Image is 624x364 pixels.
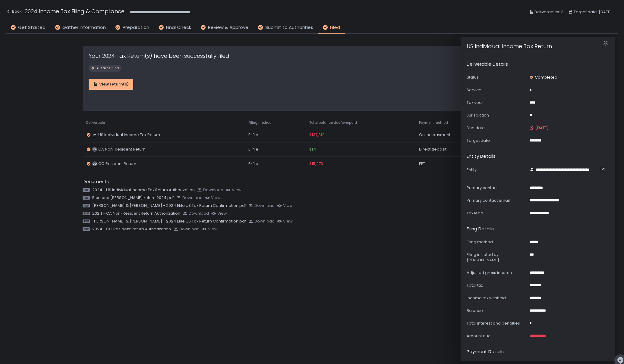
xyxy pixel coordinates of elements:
[248,120,272,125] span: Filing method
[197,187,223,193] button: Download
[534,8,563,16] span: Deliverables: 3
[467,167,527,173] div: Entity
[467,75,527,80] div: Status
[98,147,146,152] span: CA Non-Resident Return
[248,161,302,166] div: E-file
[467,308,527,313] div: Balance
[92,203,246,208] span: [PERSON_NAME] & [PERSON_NAME] - 2024 Efile US Tax Return Confirmation.pdf
[467,138,527,143] div: Target date
[248,203,275,208] button: Download
[467,252,527,263] div: Filing initiated by [PERSON_NAME]
[467,226,494,232] h2: Filing details
[62,24,106,31] span: Gather Information
[92,195,174,201] span: Rice and [PERSON_NAME] return 2024.pdf
[467,35,552,50] h1: US Individual Income Tax Return
[248,132,302,138] div: E-file
[277,203,293,208] button: view
[467,100,527,105] div: Tax year
[277,219,293,224] button: view
[419,120,448,125] span: Payment method
[96,66,119,70] span: All taxes filed
[467,87,527,93] div: Service
[574,8,612,16] span: Target date: [DATE]
[467,270,527,275] div: Adjusted gross income
[467,239,527,245] div: Filing method
[202,226,218,232] button: view
[98,161,136,166] span: CO Resident Return
[467,198,527,203] div: Primary contact email
[467,348,504,355] h2: Payment details
[208,24,248,31] span: Review & Approve
[89,79,133,90] button: View return(s)
[92,187,195,193] span: 2024 - US Individual Income Tax Return Authorization
[467,295,527,301] div: Income tax withheld
[86,120,105,125] span: Deliverable
[226,187,241,193] button: view
[93,148,96,151] text: CA
[419,147,446,152] span: Direct deposit
[6,8,22,15] div: Back
[467,113,527,118] div: Jurisdiction
[98,132,160,138] span: US Individual Income Tax Return
[330,24,340,31] span: Filed
[309,132,324,138] span: $137,312
[92,219,246,224] span: [PERSON_NAME] & [PERSON_NAME] - 2024 Efile US Tax Return Confirmation.pdf
[419,132,450,138] span: Online payment
[467,321,527,326] div: Total interest and penalties
[535,125,549,131] span: [DATE]
[173,226,200,232] button: Download
[83,178,542,185] div: Documents
[467,153,496,160] h2: Entity details
[248,147,302,152] div: E-file
[309,147,316,152] span: $171
[25,7,124,15] h1: 2024 Income Tax Filing & Compliance
[248,219,275,224] button: Download
[18,24,46,31] span: Get Started
[309,161,323,166] span: $15,270
[93,82,129,87] div: View return(s)
[211,211,227,216] button: view
[166,24,191,31] span: Final Check
[467,185,527,191] div: Primary contact
[467,283,527,288] div: Total tax
[467,210,527,216] div: Tax lead
[183,211,209,216] button: Download
[92,162,97,166] text: CO
[529,75,557,80] div: Completed
[92,226,171,232] span: 2024 - CO Resident Return Authorization
[123,24,149,31] span: Preparation
[92,211,180,216] span: 2024 - CA Non-Resident Return Authorization
[205,195,221,201] button: view
[419,161,425,166] span: EFT
[176,195,203,201] button: Download
[467,61,508,68] h2: Deliverable details
[6,7,22,17] button: Back
[89,52,231,60] h1: Your 2024 Tax Return(s) have been successfully filed!
[309,120,357,125] span: Total balance due/overpaid
[265,24,313,31] span: Submit to Authorities
[467,333,527,339] div: Amount due
[467,125,527,131] div: Due date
